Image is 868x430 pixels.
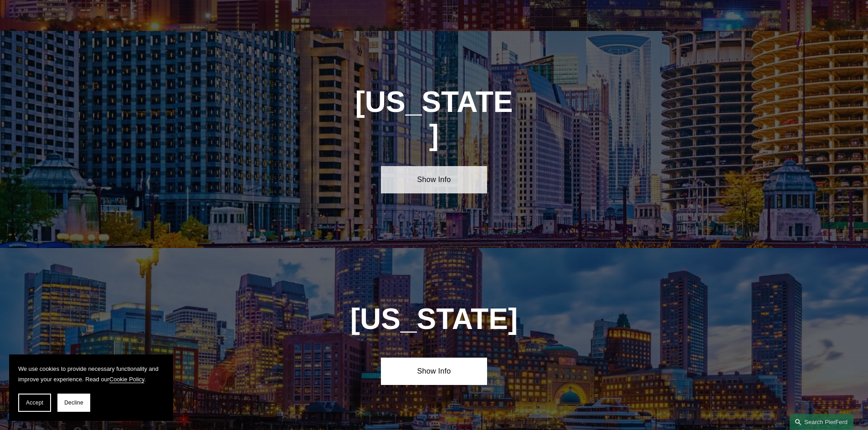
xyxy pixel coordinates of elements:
[18,394,51,412] button: Accept
[64,400,83,406] span: Decline
[109,376,144,383] a: Cookie Policy
[57,394,90,412] button: Decline
[381,166,487,193] a: Show Info
[9,354,173,421] section: Cookie banner
[301,303,567,336] h1: [US_STATE]
[18,364,164,384] p: We use cookies to provide necessary functionality and improve your experience. Read our .
[790,414,853,430] a: Search this site
[26,400,43,406] span: Accept
[354,86,514,152] h1: [US_STATE]
[381,358,487,385] a: Show Info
